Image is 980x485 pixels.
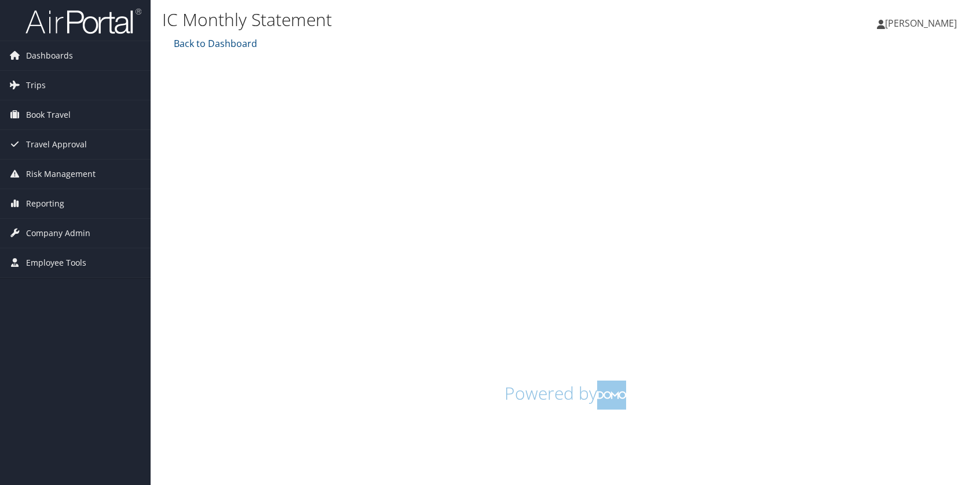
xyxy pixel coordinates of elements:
[162,8,700,32] h1: IC Monthly Statement
[885,17,957,30] span: [PERSON_NAME]
[26,100,71,129] span: Book Travel
[25,8,141,35] img: airportal-logo.png
[26,189,64,218] span: Reporting
[171,37,257,50] a: Back to Dashboard
[26,248,86,277] span: Employee Tools
[26,130,87,159] span: Travel Approval
[26,41,73,70] span: Dashboards
[26,219,90,248] span: Company Admin
[877,6,968,41] a: [PERSON_NAME]
[26,71,46,100] span: Trips
[26,160,96,189] span: Risk Management
[171,381,960,410] h1: Powered by
[597,381,626,410] img: domo-logo.png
